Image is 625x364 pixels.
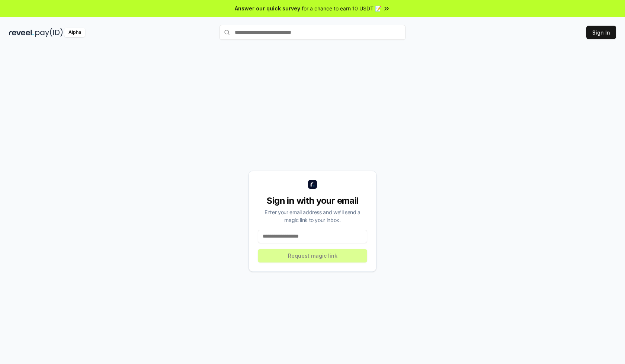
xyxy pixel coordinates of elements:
[64,28,85,37] div: Alpha
[302,4,381,12] span: for a chance to earn 10 USDT 📝
[35,28,63,37] img: pay_id
[258,208,367,224] div: Enter your email address and we’ll send a magic link to your inbox.
[308,180,317,189] img: logo_small
[258,195,367,207] div: Sign in with your email
[235,4,300,12] span: Answer our quick survey
[586,26,616,39] button: Sign In
[9,28,34,37] img: reveel_dark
